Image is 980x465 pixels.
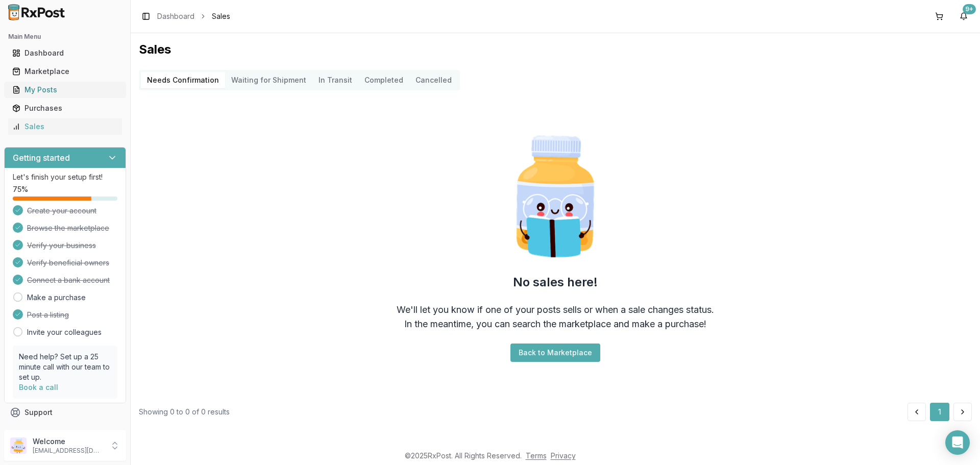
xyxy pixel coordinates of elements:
button: Needs Confirmation [141,72,225,88]
p: Welcome [33,436,104,447]
span: Connect a bank account [27,275,110,285]
button: 9+ [955,8,972,25]
div: My Posts [12,85,118,95]
img: Smart Pill Bottle [490,131,621,262]
button: My Posts [4,82,126,98]
div: Open Intercom Messenger [945,430,970,455]
button: Sales [4,118,126,135]
nav: breadcrumb [157,11,230,21]
a: Dashboard [157,11,194,21]
a: Invite your colleagues [27,327,102,337]
a: Make a purchase [27,292,86,303]
p: [EMAIL_ADDRESS][DOMAIN_NAME] [33,447,104,455]
div: Showing 0 to 0 of 0 results [139,407,230,417]
div: 9+ [963,4,976,14]
span: Browse the marketplace [27,223,109,233]
a: Marketplace [8,62,122,81]
button: Marketplace [4,63,126,80]
span: Sales [212,11,230,21]
div: Purchases [12,103,118,113]
div: Dashboard [12,48,118,58]
a: My Posts [8,81,122,99]
button: Dashboard [4,45,126,61]
button: Support [4,403,126,422]
button: Purchases [4,100,126,116]
span: Feedback [24,426,59,436]
a: Sales [8,117,122,136]
img: User avatar [10,437,27,454]
button: Back to Marketplace [510,344,600,362]
a: Book a call [19,383,58,391]
a: Purchases [8,99,122,117]
h2: No sales here! [513,274,598,290]
span: 75 % [13,184,28,194]
div: Sales [12,121,118,132]
span: Create your account [27,206,96,216]
p: Need help? Set up a 25 minute call with our team to set up. [19,352,111,382]
a: Terms [526,451,547,460]
button: Cancelled [409,72,458,88]
a: Privacy [551,451,576,460]
h2: Main Menu [8,33,122,41]
h1: Sales [139,41,972,58]
div: In the meantime, you can search the marketplace and make a purchase! [404,317,706,331]
button: Feedback [4,422,126,440]
button: In Transit [312,72,358,88]
a: Dashboard [8,44,122,62]
span: Post a listing [27,310,69,320]
img: RxPost Logo [4,4,69,20]
h3: Getting started [13,152,70,164]
div: Marketplace [12,66,118,77]
span: Verify your business [27,240,96,251]
button: Completed [358,72,409,88]
p: Let's finish your setup first! [13,172,117,182]
div: We'll let you know if one of your posts sells or when a sale changes status. [397,303,714,317]
button: 1 [930,403,949,421]
span: Verify beneficial owners [27,258,109,268]
button: Waiting for Shipment [225,72,312,88]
